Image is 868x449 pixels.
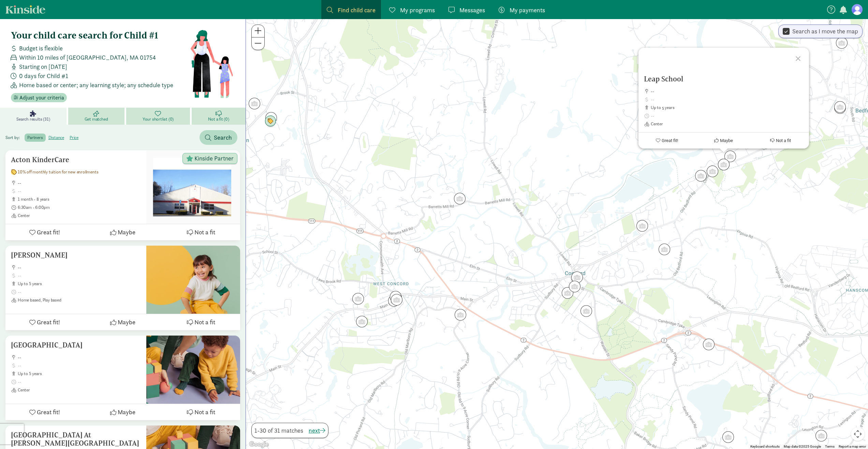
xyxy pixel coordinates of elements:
[5,5,45,14] a: Kinside
[11,156,141,164] h5: Acton KinderCare
[390,291,401,303] div: Click to see details
[569,281,580,292] div: Click to see details
[459,5,485,15] span: Messages
[68,108,126,125] a: Get matched
[162,314,240,330] button: Not a fit
[16,117,50,122] span: Search results (31)
[37,228,60,237] span: Great fit!
[37,318,60,327] span: Great fit!
[18,265,141,270] span: --
[18,213,141,218] span: Center
[214,133,232,142] span: Search
[18,197,141,202] span: 1 month - 8 years
[562,287,573,299] div: Click to see details
[194,228,215,237] span: Not a fit
[126,108,192,125] a: Your shortlist (0)
[67,134,81,142] label: price
[11,341,141,349] h5: [GEOGRAPHIC_DATA]
[19,44,63,53] span: Budget is flexible
[454,193,466,204] div: Click to see details
[19,94,64,102] span: Adjust your criteria
[118,407,135,417] span: Maybe
[162,224,240,240] button: Not a fit
[18,169,98,175] span: 10% off monthly tuition for new enrollments
[248,440,270,449] img: Google
[651,105,804,110] span: up to 5 years
[118,228,135,237] span: Maybe
[85,117,108,122] span: Get matched
[194,407,215,417] span: Not a fit
[724,151,736,162] div: Click to see details
[254,426,303,435] span: 1-30 of 31 matches
[400,5,435,15] span: My programs
[851,427,865,441] button: Map camera controls
[18,281,141,287] span: up to 5 years
[718,159,730,170] div: Click to see details
[84,224,162,240] button: Maybe
[11,251,141,259] h5: [PERSON_NAME]
[388,295,400,307] div: Click to see details
[18,387,141,393] span: Center
[707,166,718,177] div: Click to see details
[571,272,583,283] div: Click to see details
[636,220,648,232] div: Click to see details
[659,244,670,255] div: Click to see details
[695,170,707,182] div: Click to see details
[19,53,156,62] span: Within 10 miles of [GEOGRAPHIC_DATA], MA 01754
[834,101,846,113] div: Click to see details
[695,133,752,149] button: Maybe
[703,339,715,350] div: Click to see details
[84,404,162,420] button: Maybe
[11,431,141,447] h5: [GEOGRAPHIC_DATA] At [PERSON_NAME][GEOGRAPHIC_DATA]
[265,115,276,127] div: Click to see details
[720,138,733,143] span: Maybe
[18,205,141,210] span: 6:30am - 6:00pm
[356,316,368,327] div: Click to see details
[19,71,68,80] span: 0 days for Child #1
[194,155,234,161] span: Kinside Partner
[19,62,67,71] span: Starting on [DATE]
[37,407,60,417] span: Great fit!
[825,445,835,448] a: Terms (opens in new tab)
[815,430,827,442] div: Click to see details
[5,224,84,240] button: Great fit!
[839,445,866,448] a: Report a map error
[784,445,821,448] span: Map data ©2025 Google
[11,30,190,41] h4: Your child care search for Child #1
[391,294,402,306] div: Click to see details
[352,293,364,305] div: Click to see details
[580,305,592,317] div: Click to see details
[338,5,376,15] span: Find child care
[722,431,734,443] div: Click to see details
[638,133,695,149] button: Great fit!
[651,89,804,94] span: --
[249,98,260,109] div: Click to see details
[46,134,67,142] label: distance
[5,135,24,140] span: Sort by:
[19,80,173,90] span: Home based or center; any learning style; any schedule type
[192,108,246,125] a: Not a fit (0)
[651,121,804,127] span: Center
[208,117,229,122] span: Not a fit (0)
[662,138,678,143] span: Great fit!
[18,297,141,303] span: Home based, Play based
[309,426,325,435] button: next
[265,112,277,124] div: Click to see details
[5,404,84,420] button: Great fit!
[510,5,545,15] span: My payments
[194,318,215,327] span: Not a fit
[248,440,270,449] a: Open this area in Google Maps (opens a new window)
[18,371,141,376] span: up to 5 years
[18,180,141,186] span: --
[11,93,67,103] button: Adjust your criteria
[143,117,174,122] span: Your shortlist (0)
[790,27,858,35] label: Search as I move the map
[455,309,466,321] div: Click to see details
[25,134,45,142] label: partners
[752,133,809,149] button: Not a fit
[5,314,84,330] button: Great fit!
[750,444,780,449] button: Keyboard shortcuts
[644,75,804,83] h5: Leap School
[836,37,848,49] div: Click to see details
